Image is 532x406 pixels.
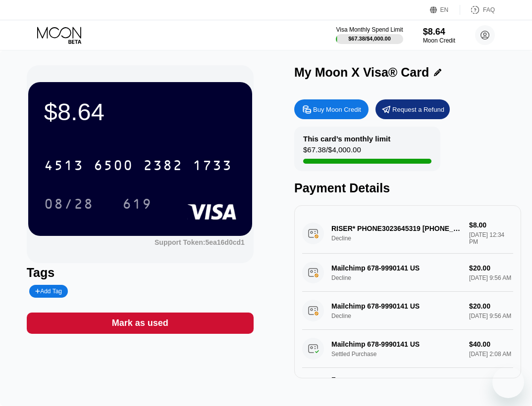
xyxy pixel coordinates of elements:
div: Fee [331,376,401,384]
div: 1733 [193,159,232,175]
div: Visa Monthly Spend Limit$67.38/$4,000.00 [336,26,403,44]
div: EN [430,5,460,15]
div: 619 [115,191,160,216]
div: Support Token: 5ea16d0cd1 [155,238,245,246]
div: Buy Moon Credit [294,99,369,119]
div: 2382 [143,159,183,175]
div: $8.64 [44,98,236,126]
div: Visa Monthly Spend Limit [336,26,403,33]
iframe: Button to launch messaging window [492,366,524,398]
div: Moon Credit [423,37,455,44]
div: 4513650023821733 [38,153,238,178]
div: Support Token:5ea16d0cd1 [155,238,245,246]
div: Mark as used [27,313,254,334]
div: $8.64Moon Credit [423,27,455,44]
div: FAQ [460,5,495,15]
div: Request a Refund [375,99,450,119]
div: Buy Moon Credit [313,105,361,114]
div: 619 [122,197,152,213]
div: $67.38 / $4,000.00 [348,36,391,42]
div: FAQ [483,6,495,13]
div: 08/28 [44,197,94,213]
div: Tags [27,266,254,280]
div: This card’s monthly limit [303,135,390,143]
div: EN [440,6,449,13]
div: $67.38 / $4,000.00 [303,145,361,159]
div: Add Tag [35,288,62,295]
div: Request a Refund [392,105,444,114]
div: My Moon X Visa® Card [294,65,429,80]
div: Payment Details [294,181,521,195]
div: $8.64 [423,27,455,37]
div: 4513 [44,159,84,175]
div: 6500 [94,159,133,175]
div: Add Tag [29,285,68,298]
div: Mark as used [112,317,168,329]
div: 08/28 [37,191,101,216]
